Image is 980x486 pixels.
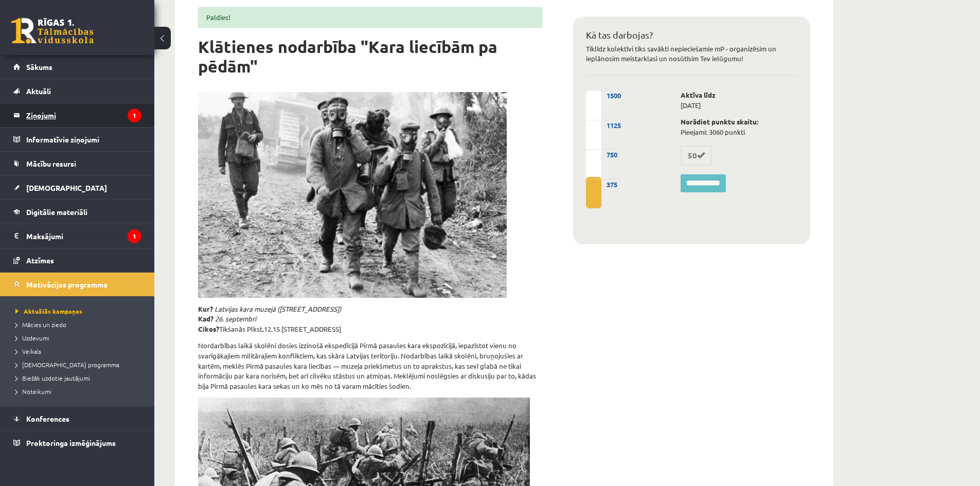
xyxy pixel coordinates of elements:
[198,92,507,298] img: mlarge_41ca464a.jpg
[198,7,542,28] div: Paldies!
[15,320,66,329] span: Mācies un ziedo
[13,79,141,103] a: Aktuāli
[26,62,52,71] span: Sākums
[681,91,716,99] strong: Aktīva līdz
[26,207,87,217] span: Digitālie materiāli
[15,320,144,329] a: Mācies un ziedo
[13,103,141,127] a: Ziņojumi1
[586,120,623,131] div: 1125
[13,152,141,175] a: Mācību resursi
[198,37,542,77] h1: Klātienes nodarbība "Kara liecībām pa pēdām"
[26,128,141,151] legend: Informatīvie ziņojumi
[13,176,141,200] a: [DEMOGRAPHIC_DATA]
[15,307,82,315] span: Aktuālās kampaņas
[198,304,213,313] strong: Kur?
[26,438,116,447] span: Proktoringa izmēģinājums
[262,325,264,333] strong: .
[13,248,141,272] a: Atzīmes
[13,407,141,430] a: Konferences
[586,149,620,160] div: 750
[586,44,797,64] p: Tiklīdz kolektīvi tiks savākti nepieciešamie mP - organizēsim un ieplānosim meistarklasi un nosūt...
[198,340,542,391] p: Nordarbības laikā skolēni dosies izzinošā ekspedīcijā Pirmā pasaules kara ekspozīcijā, iepazīstot...
[15,347,144,356] a: Veikals
[198,304,542,334] p: Tikšanās Plkst 12.15 [STREET_ADDRESS]
[15,307,144,316] a: Aktuālās kampaņas
[11,18,94,44] a: Rīgas 1. Tālmācības vidusskola
[15,361,119,369] span: [DEMOGRAPHIC_DATA] programma
[26,103,141,127] legend: Ziņojumi
[26,256,54,265] span: Atzīmes
[26,159,76,168] span: Mācību resursi
[681,117,758,126] strong: Norādiet punktu skaitu:
[26,414,69,423] span: Konferences
[681,146,712,166] label: 50
[26,280,108,289] span: Motivācijas programma
[15,387,51,395] span: Noteikumi
[15,374,90,382] span: Biežāk uzdotie jautājumi
[586,179,620,190] div: 375
[13,200,141,224] a: Digitālie materiāli
[586,90,623,101] div: 1500
[586,29,797,41] h2: Kā tas darbojas?
[128,109,141,122] i: 1
[215,304,341,313] em: Latvijas kara muzejā ([STREET_ADDRESS])
[26,86,51,96] span: Aktuāli
[13,431,141,455] a: Proktoringa izmēģinājums
[215,314,256,323] em: 26. septembrī
[15,333,144,343] a: Uzdevumi
[13,273,141,296] a: Motivācijas programma
[198,314,213,323] strong: Kad?
[15,347,41,355] span: Veikals
[128,229,141,243] i: 1
[13,224,141,248] a: Maksājumi1
[15,387,144,396] a: Noteikumi
[15,373,144,383] a: Biežāk uzdotie jautājumi
[198,325,219,333] strong: Cikos?
[681,117,797,137] p: Pieejami: 3060 punkti
[13,55,141,79] a: Sākums
[13,128,141,151] a: Informatīvie ziņojumi
[15,360,144,369] a: [DEMOGRAPHIC_DATA] programma
[681,90,797,111] p: [DATE]
[26,183,107,192] span: [DEMOGRAPHIC_DATA]
[26,224,141,248] legend: Maksājumi
[15,334,49,342] span: Uzdevumi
